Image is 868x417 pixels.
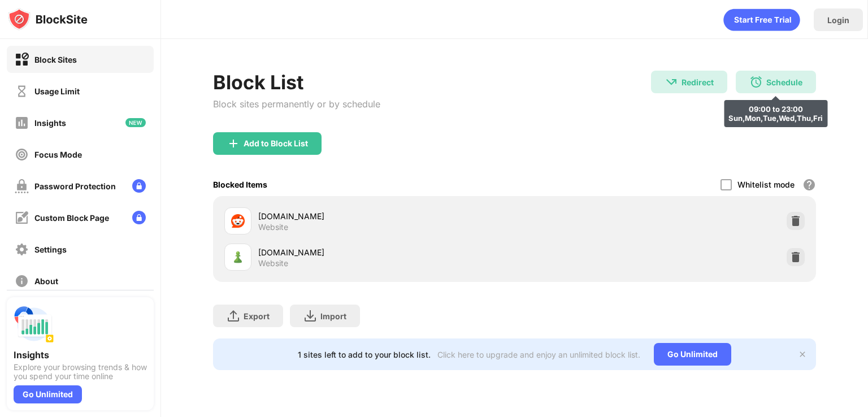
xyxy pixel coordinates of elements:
[14,385,82,403] div: Go Unlimited
[244,139,308,148] div: Add to Block List
[34,118,66,128] div: Insights
[737,180,795,189] div: Whitelist mode
[14,304,54,345] img: push-insights.svg
[14,349,147,360] div: Insights
[15,84,29,98] img: time-usage-off.svg
[766,77,802,87] div: Schedule
[15,179,29,193] img: password-protection-off.svg
[213,71,380,94] div: Block List
[213,180,267,189] div: Blocked Items
[15,274,29,288] img: about-off.svg
[213,98,380,110] div: Block sites permanently or by schedule
[15,211,29,225] img: customize-block-page-off.svg
[723,8,800,31] div: animation
[132,179,146,193] img: lock-menu.svg
[132,211,146,224] img: lock-menu.svg
[14,363,147,381] div: Explore your browsing trends & how you spend your time online
[34,86,80,96] div: Usage Limit
[654,343,731,366] div: Go Unlimited
[34,213,109,223] div: Custom Block Page
[728,114,823,123] div: Sun,Mon,Tue,Wed,Thu,Fri
[125,118,146,127] img: new-icon.svg
[827,15,849,25] div: Login
[15,147,29,162] img: focus-off.svg
[298,350,431,359] div: 1 sites left to add to your block list.
[437,350,640,359] div: Click here to upgrade and enjoy an unlimited block list.
[258,222,288,232] div: Website
[15,116,29,130] img: insights-off.svg
[258,210,514,222] div: [DOMAIN_NAME]
[8,8,88,31] img: logo-blocksite.svg
[34,55,77,64] div: Block Sites
[320,311,346,321] div: Import
[34,150,82,159] div: Focus Mode
[258,246,514,258] div: [DOMAIN_NAME]
[34,181,116,191] div: Password Protection
[682,77,714,87] div: Redirect
[34,276,58,286] div: About
[728,105,823,114] div: 09:00 to 23:00
[15,242,29,257] img: settings-off.svg
[34,245,67,254] div: Settings
[231,214,245,228] img: favicons
[15,53,29,67] img: block-on.svg
[798,350,807,359] img: x-button.svg
[231,250,245,264] img: favicons
[258,258,288,268] div: Website
[244,311,270,321] div: Export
